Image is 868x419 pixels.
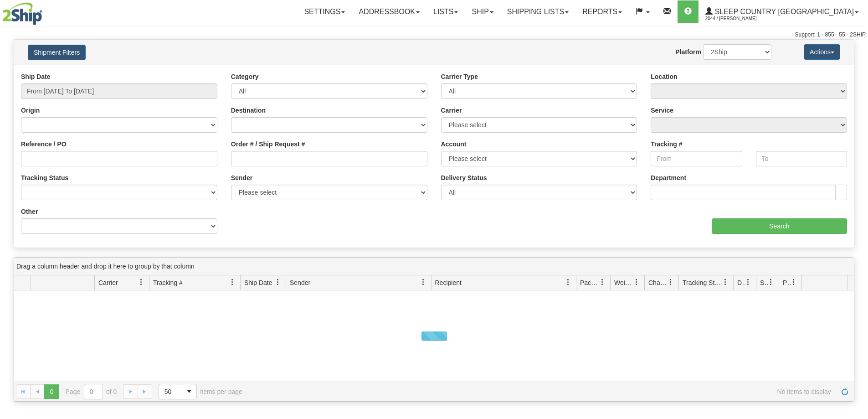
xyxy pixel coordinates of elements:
a: Settings [297,0,352,23]
label: Platform [675,47,701,57]
a: Shipment Issues filter column settings [763,274,779,290]
a: Weight filter column settings [629,274,644,290]
a: Addressbook [352,0,426,23]
span: Page of 0 [66,384,117,399]
span: Delivery Status [737,278,745,287]
a: Refresh [837,384,852,399]
label: Reference / PO [21,140,67,149]
label: Delivery Status [441,173,487,182]
a: Pickup Status filter column settings [786,274,801,290]
label: Tracking # [651,140,682,149]
a: Shipping lists [500,0,575,23]
a: Delivery Status filter column settings [740,274,756,290]
span: select [182,384,196,399]
span: 2044 / [PERSON_NAME] [705,14,774,23]
a: Tracking Status filter column settings [718,274,733,290]
button: Actions [804,44,840,60]
a: Carrier filter column settings [134,274,149,290]
span: Sender [290,278,310,287]
label: Sender [231,173,252,182]
label: Department [651,173,686,182]
label: Ship Date [21,72,51,81]
a: Sleep Country [GEOGRAPHIC_DATA] 2044 / [PERSON_NAME] [699,0,865,23]
a: Recipient filter column settings [560,274,576,290]
a: Ship [465,0,500,23]
label: Carrier Type [441,72,478,81]
span: Sleep Country [GEOGRAPHIC_DATA] [713,8,854,16]
label: Tracking Status [21,173,68,182]
button: Shipment Filters [28,45,86,60]
a: Sender filter column settings [416,274,431,290]
span: Recipient [435,278,462,287]
span: Carrier [98,278,118,287]
label: Category [231,72,259,81]
span: Packages [580,278,599,287]
span: items per page [159,384,242,399]
a: Packages filter column settings [595,274,610,290]
label: Destination [231,106,266,115]
label: Origin [21,106,40,115]
a: Lists [426,0,465,23]
span: Pickup Status [783,278,791,287]
img: logo2044.jpg [2,2,42,25]
span: Page sizes drop down [159,384,197,399]
a: Ship Date filter column settings [270,274,286,290]
a: Reports [575,0,629,23]
label: Other [21,207,38,216]
label: Location [651,72,677,81]
div: Support: 1 - 855 - 55 - 2SHIP [2,31,866,39]
label: Account [441,140,467,149]
input: From [651,151,742,166]
span: Tracking Status [683,278,722,287]
input: Search [712,218,847,234]
span: No items to display [255,388,831,395]
label: Carrier [441,106,462,115]
label: Service [651,106,673,115]
span: Weight [614,278,633,287]
span: Charge [648,278,668,287]
input: To [756,151,847,166]
a: Tracking # filter column settings [225,274,240,290]
div: grid grouping header [14,258,854,275]
span: Ship Date [244,278,272,287]
a: Charge filter column settings [663,274,678,290]
span: Tracking # [153,278,183,287]
span: Shipment Issues [760,278,768,287]
span: 50 [164,387,176,396]
label: Order # / Ship Request # [231,140,305,149]
span: Page 0 [44,384,59,399]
